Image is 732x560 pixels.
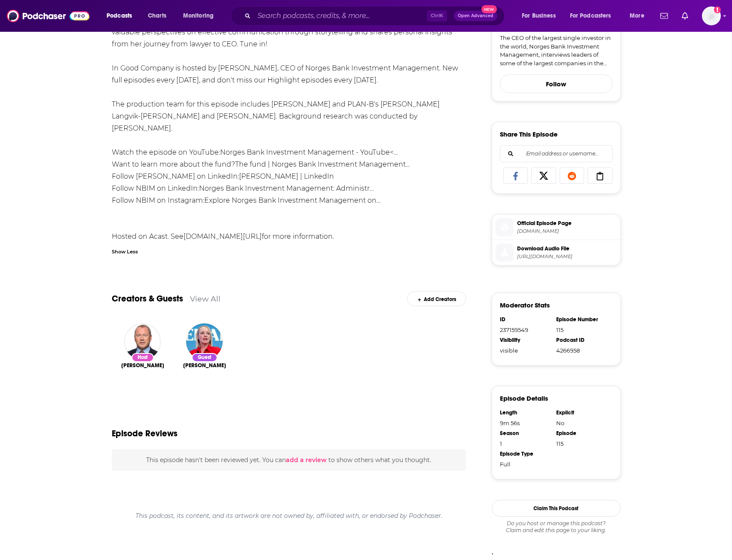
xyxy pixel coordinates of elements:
a: View All [190,294,221,303]
div: Claim and edit this page to your liking. [492,520,621,534]
div: ID [500,316,551,323]
img: User Profile [702,6,721,25]
input: Search podcasts, credits, & more... [254,9,427,23]
span: [PERSON_NAME] [121,362,164,369]
h3: Share This Episode [500,130,557,138]
input: Email address or username... [507,146,605,162]
button: open menu [101,9,143,23]
span: Logged in as MegnaMakan [702,6,721,25]
div: Search podcasts, credits, & more... [239,6,513,26]
li: Follow NBIM on LinkedIn: [112,183,466,195]
span: [PERSON_NAME] [183,362,226,369]
div: Search followers [500,145,613,162]
div: Add Creators [407,291,466,306]
h3: Moderator Stats [500,301,550,309]
img: Nicolai Tangen [124,323,161,360]
span: Podcasts [107,10,132,22]
span: Monitoring [183,10,214,22]
div: visible [500,347,551,354]
span: For Podcasters [570,10,611,22]
div: Length [500,409,551,416]
li: Follow [PERSON_NAME] on LinkedIn: [112,170,466,183]
div: 4266958 [556,347,607,354]
span: New [481,5,497,13]
div: Visibility [500,337,551,344]
a: Creators & Guests [112,293,183,304]
img: Julie Sweet [186,323,223,360]
a: Download Audio File[URL][DOMAIN_NAME] [496,243,617,262]
svg: Email not verified [714,6,721,13]
a: Explore Norges Bank Investment Management on… [204,196,381,204]
button: add a review [286,455,327,465]
a: Norges Bank Investment Management: Administr… [199,184,374,192]
a: Copy Link [588,167,613,184]
span: More [630,10,644,22]
a: The CEO of the largest single investor in the world, Norges Bank Investment Management, interview... [500,34,613,67]
span: Ctrl K [427,10,447,21]
button: open menu [564,9,624,23]
button: Open AdvancedNew [454,11,497,21]
span: shows.acast.com [517,228,617,234]
div: 115 [556,326,607,333]
a: Show notifications dropdown [678,9,692,23]
button: Claim This Podcast [492,500,621,517]
span: For Business [522,10,556,22]
li: Follow NBIM on Instagram: [112,195,466,207]
span: Do you host or manage this podcast? [492,520,621,527]
a: Official Episode Page[DOMAIN_NAME] [496,218,617,236]
div: Season [500,430,551,437]
button: Show profile menu [702,6,721,25]
button: open menu [177,9,225,23]
div: Episode [556,430,607,437]
div: Episode Number [556,316,607,323]
button: open menu [516,9,567,23]
span: Download Audio File [517,245,617,253]
div: This podcast, its content, and its artwork are not owned by, affiliated with, or endorsed by Podc... [112,505,466,527]
div: Full [500,461,551,468]
div: 115 [556,440,607,447]
li: Want to learn more about the fund? [112,158,466,170]
span: Official Episode Page [517,219,617,227]
a: Julie Sweet [183,362,226,369]
a: The fund | Norges Bank Investment Management… [235,160,410,168]
div: Guest [192,353,217,362]
span: https://sphinx.acast.com/p/open/s/622618c7057f3400120d15db/e/677fcd04eb866f21097c86b5/media.mp3 [517,253,617,260]
h3: Episode Reviews [112,428,178,439]
div: Episode Type [500,450,551,457]
a: [PERSON_NAME] | LinkedIn [239,172,334,180]
a: Show notifications dropdown [657,9,671,23]
div: 1 [500,440,551,447]
a: Norges Bank Investment Management - YouTube<… [220,148,398,156]
button: Follow [500,74,613,93]
div: Podcast ID [556,337,607,344]
a: [DOMAIN_NAME][URL] [184,232,262,240]
button: open menu [624,9,655,23]
span: Charts [148,10,166,22]
span: This episode hasn't been reviewed yet. You can to show others what you thought. [146,456,431,464]
span: Open Advanced [458,14,493,18]
div: Host [132,353,154,362]
a: Share on Reddit [560,167,585,184]
a: Nicolai Tangen [121,362,164,369]
div: 237159549 [500,326,551,333]
a: Share on X/Twitter [531,167,556,184]
li: Watch the episode on YouTube: [112,146,466,158]
div: Explicit [556,409,607,416]
a: Charts [142,9,172,23]
div: 9m 56s [500,420,551,426]
a: Share on Facebook [503,167,528,184]
img: Podchaser - Follow, Share and Rate Podcasts [7,8,89,24]
h3: Episode Details [500,394,548,402]
div: No [556,420,607,426]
